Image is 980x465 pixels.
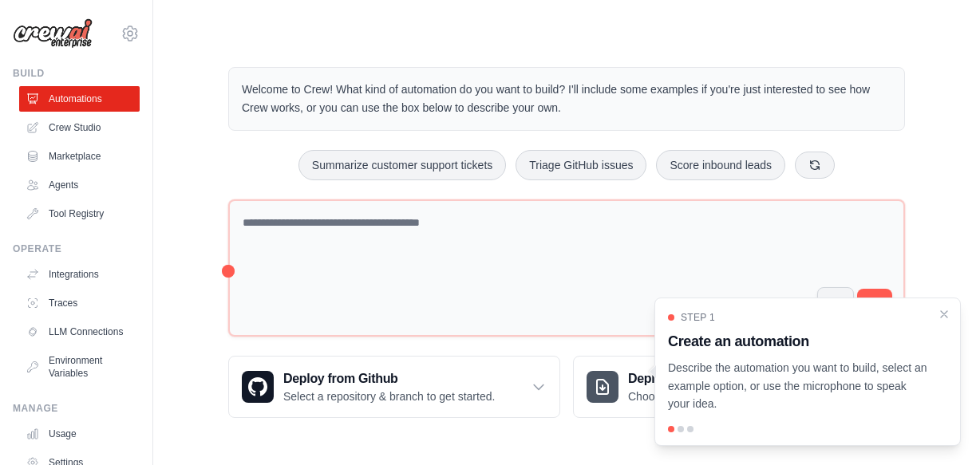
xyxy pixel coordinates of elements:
[13,242,140,255] div: Operate
[668,359,928,413] p: Describe the automation you want to build, select an example option, or use the microphone to spe...
[19,86,140,112] a: Automations
[298,150,506,180] button: Summarize customer support tickets
[19,319,140,345] a: LLM Connections
[13,402,140,415] div: Manage
[242,81,891,117] p: Welcome to Crew! What kind of automation do you want to build? I'll include some examples if you'...
[681,311,715,324] span: Step 1
[938,308,950,321] button: Close walkthrough
[19,262,140,287] a: Integrations
[19,115,140,140] a: Crew Studio
[900,388,980,465] iframe: Chat Widget
[19,290,140,316] a: Traces
[516,150,646,180] button: Triage GitHub issues
[656,150,785,180] button: Score inbound leads
[628,369,763,388] h3: Deploy from zip file
[13,67,140,80] div: Build
[668,330,928,353] h3: Create an automation
[19,144,140,169] a: Marketplace
[19,172,140,198] a: Agents
[283,369,495,388] h3: Deploy from Github
[19,348,140,386] a: Environment Variables
[13,18,93,49] img: Logo
[19,201,140,227] a: Tool Registry
[283,388,495,404] p: Select a repository & branch to get started.
[628,388,763,404] p: Choose a zip file to upload.
[19,421,140,447] a: Usage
